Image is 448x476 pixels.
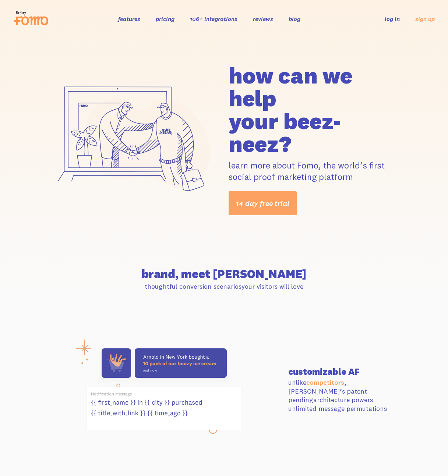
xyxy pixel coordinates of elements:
[253,15,273,22] a: reviews
[415,15,435,23] a: sign up
[385,15,400,22] a: log in
[229,160,400,182] p: learn more about Fomo, the world’s first social proof marketing platform
[118,15,140,22] a: features
[288,367,399,376] h3: customizable AF
[190,15,237,22] a: 106+ integrations
[229,64,400,155] h1: how can we help your beez-neez?
[289,15,300,22] a: blog
[156,15,174,22] a: pricing
[229,191,297,215] a: 14 day free trial
[306,378,344,387] a: competitors
[288,378,399,413] p: unlike , [PERSON_NAME]’s patent-pending architecture powers unlimited message permutations
[49,282,399,291] p: thoughtful conversion scenarios your visitors will love
[49,268,399,280] h2: brand, meet [PERSON_NAME]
